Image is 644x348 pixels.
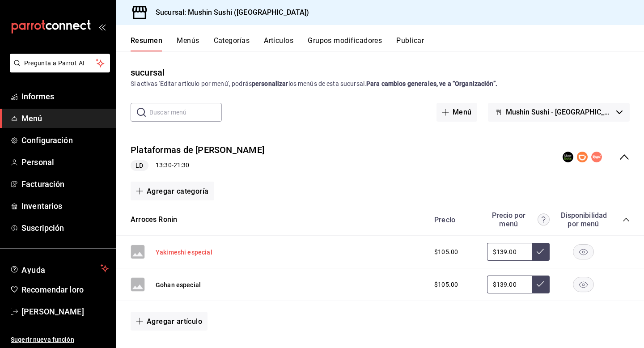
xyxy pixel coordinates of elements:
[453,108,472,116] font: Menú
[21,157,54,167] font: Personal
[131,182,214,200] button: Agregar categoría
[147,317,202,326] font: Agregar artículo
[623,216,630,223] button: colapsar-categoría-fila
[147,187,209,195] font: Agregar categoría
[156,249,212,256] font: Yakimeshi especial
[21,223,64,233] font: Suscripción
[21,92,54,101] font: Informes
[21,265,46,275] font: Ayuda
[288,80,367,87] font: los menús de esta sucursal.
[11,336,74,343] font: Sugerir nueva función
[136,162,143,169] font: LD
[177,36,199,45] font: Menús
[149,103,222,121] input: Buscar menú
[21,136,73,145] font: Configuración
[10,54,110,72] button: Pregunta a Parrot AI
[21,114,42,123] font: Menú
[172,161,174,169] font: -
[21,201,62,211] font: Inventarios
[156,282,201,289] font: Gohan especial
[436,103,477,122] button: Menú
[21,285,84,294] font: Recomendar loro
[434,248,458,255] font: $105.00
[6,65,110,74] a: Pregunta a Parrot AI
[492,211,525,228] font: Precio por menú
[506,108,624,116] font: Mushin Sushi - [GEOGRAPHIC_DATA]
[131,36,644,51] div: pestañas de navegación
[174,161,190,169] font: 21:30
[434,281,458,288] font: $105.00
[156,280,201,290] button: Gohan especial
[131,36,162,45] font: Resumen
[434,216,455,224] font: Precio
[98,23,106,30] button: abrir_cajón_menú
[396,36,424,45] font: Publicar
[252,80,288,87] font: personalizar
[156,161,172,169] font: 13:30
[264,36,293,45] font: Artículos
[24,59,85,67] font: Pregunta a Parrot AI
[156,247,212,257] button: Yakimeshi especial
[131,215,177,225] button: Arroces Ronin
[487,276,532,293] input: Sin ajuste
[131,67,165,78] font: sucursal
[308,36,382,45] font: Grupos modificadores
[131,143,264,157] button: Plataformas de [PERSON_NAME]
[487,243,532,261] input: Sin ajuste
[561,211,607,228] font: Disponibilidad por menú
[131,80,252,87] font: Si activas 'Editar artículo por menú', podrás
[116,136,644,178] div: colapsar-fila-del-menú
[131,312,208,331] button: Agregar artículo
[156,8,309,17] font: Sucursal: Mushin Sushi ([GEOGRAPHIC_DATA])
[131,215,177,224] font: Arroces Ronin
[21,307,84,316] font: [PERSON_NAME]
[488,103,630,122] button: Mushin Sushi - [GEOGRAPHIC_DATA]
[131,145,264,156] font: Plataformas de [PERSON_NAME]
[21,179,64,189] font: Facturación
[214,36,250,45] font: Categorías
[366,80,497,87] font: Para cambios generales, ve a “Organización”.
